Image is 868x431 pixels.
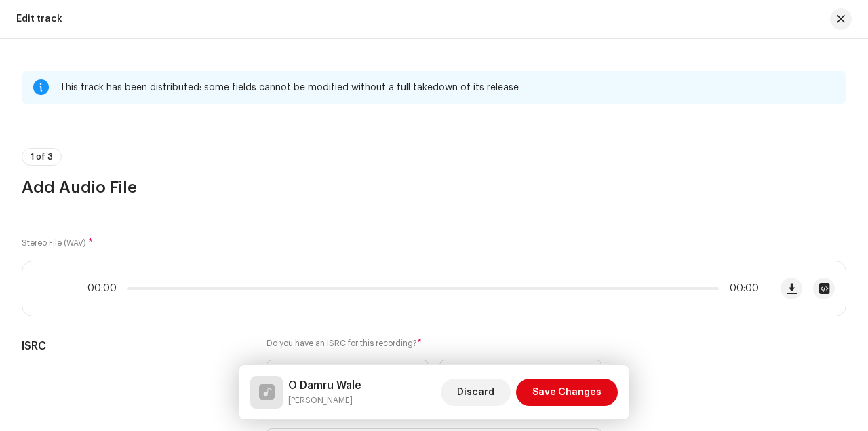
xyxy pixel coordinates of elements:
h3: Add Audio File [22,176,846,198]
h5: ISRC [22,338,245,354]
small: O Damru Wale [288,394,361,407]
h5: O Damru Wale [288,377,361,394]
span: 00:00 [724,283,759,294]
label: Do you have an ISRC for this recording? [267,338,601,349]
span: Discard [457,379,494,406]
div: This track has been distributed: some fields cannot be modified without a full takedown of its re... [60,79,835,96]
button: Save Changes [516,379,618,406]
span: Save Changes [532,379,601,406]
button: Discard [441,379,511,406]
